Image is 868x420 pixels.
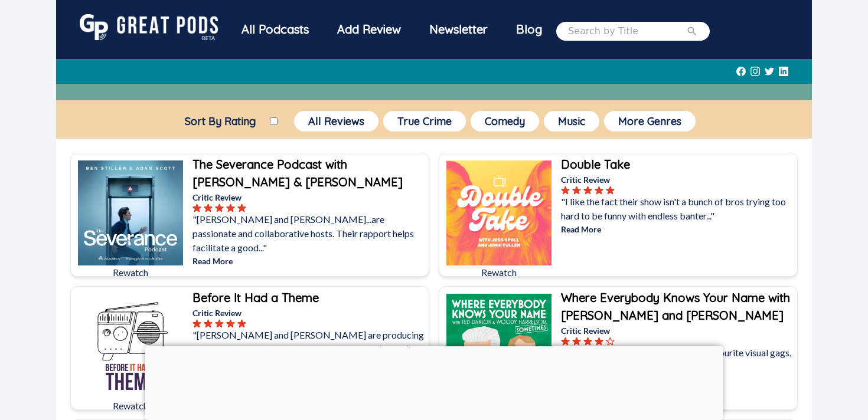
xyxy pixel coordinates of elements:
div: Newsletter [415,14,502,45]
a: Blog [502,14,556,45]
img: Before It Had a Theme [78,294,183,399]
a: All Reviews [292,109,381,134]
p: Critic Review [192,191,426,204]
a: True Crime [381,109,468,134]
p: Rewatch [78,399,183,413]
a: Music [541,109,602,134]
a: Add Review [323,14,415,45]
b: Where Everybody Knows Your Name with [PERSON_NAME] and [PERSON_NAME] [561,290,790,323]
img: The Severance Podcast with Ben Stiller & Adam Scott [78,160,183,265]
p: Critic Review [561,173,795,186]
a: Newsletter [415,14,502,48]
iframe: Advertisement [145,346,723,417]
img: Where Everybody Knows Your Name with Ted Danson and Woody Harrelson [446,294,552,399]
a: The Severance Podcast with Ben Stiller & Adam ScottRewatchThe Severance Podcast with [PERSON_NAME... [70,153,429,277]
button: True Crime [383,111,466,132]
button: All Reviews [294,111,378,132]
a: Double TakeRewatchDouble TakeCritic Review"I like the fact their show isn't a bunch of bros tryin... [439,153,798,277]
div: All Podcasts [227,14,323,45]
button: Comedy [471,111,539,132]
p: "I like the fact their show isn't a bunch of bros trying too hard to be funny with endless banter... [561,195,795,223]
p: "[PERSON_NAME] and [PERSON_NAME]...are passionate and collaborative hosts. Their rapport helps fa... [192,212,426,255]
p: "There is much waxing lyrical about favourite visual gags, which makes for dubious listening...." [561,346,795,374]
p: Read More [192,255,426,267]
button: More Genres [604,111,696,132]
button: Music [544,111,599,132]
input: Search by Title [568,24,686,38]
p: Critic Review [561,324,795,337]
a: Comedy [468,109,541,134]
p: "[PERSON_NAME] and [PERSON_NAME] are producing with the same level of care they are somewhat (I t... [192,328,426,370]
a: Before It Had a ThemeRewatchBefore It Had a ThemeCritic Review"[PERSON_NAME] and [PERSON_NAME] ar... [70,286,429,410]
b: The Severance Podcast with [PERSON_NAME] & [PERSON_NAME] [192,157,403,189]
img: GreatPods [80,14,218,40]
p: Read More [561,223,795,235]
label: Sort By Rating [171,114,270,128]
img: Double Take [446,160,552,265]
a: All Podcasts [227,14,323,48]
p: Rewatch [78,265,183,280]
a: Where Everybody Knows Your Name with Ted Danson and Woody HarrelsonRewatchWhere Everybody Knows Y... [439,286,798,410]
p: Rewatch [446,265,552,280]
b: Double Take [561,157,630,172]
p: Critic Review [192,307,426,319]
b: Before It Had a Theme [192,290,319,305]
